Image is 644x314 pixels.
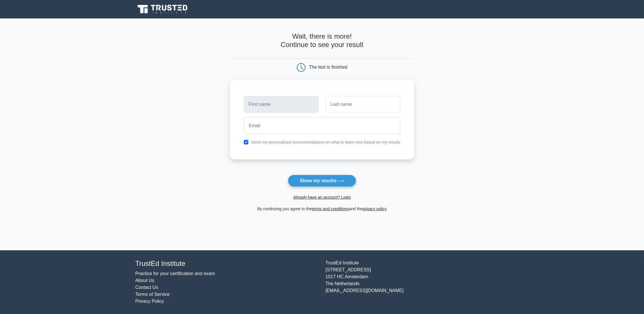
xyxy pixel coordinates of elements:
a: privacy policy [362,206,387,211]
a: About Us [135,278,154,283]
h4: TrustEd Institute [135,260,319,268]
label: Send me personalized recommendations on what to learn next based on my results [251,140,400,144]
div: TrustEd Institute [STREET_ADDRESS] 1017 HC Amsterdam The Netherlands [EMAIL_ADDRESS][DOMAIN_NAME] [322,260,512,305]
input: Email [244,117,400,134]
input: Scanning by Zero Phishing [244,96,318,113]
a: Already have an account? Login [293,195,351,200]
a: terms and conditions [312,206,349,211]
a: Practice for your certification and exam [135,271,215,276]
div: The test is finished [309,65,347,69]
a: Privacy Policy [135,299,164,304]
a: Terms of Service [135,292,170,297]
input: Last name [326,96,400,113]
button: Show my results [288,175,356,187]
h4: Wait, there is more! Continue to see your result [230,32,414,49]
a: Contact Us [135,285,158,290]
div: By continuing you agree to the and the [226,205,418,212]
